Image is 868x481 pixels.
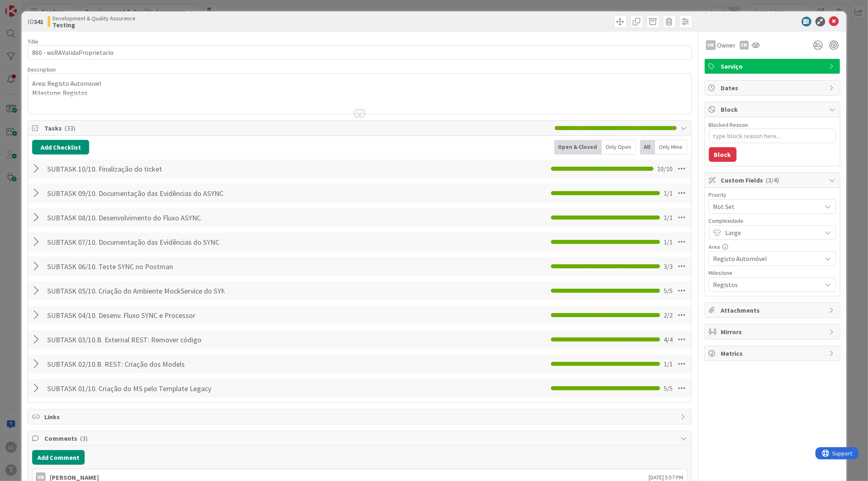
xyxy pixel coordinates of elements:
span: 5 / 5 [664,286,673,296]
div: Priority [709,192,836,198]
button: Block [709,147,737,162]
span: Dates [721,83,825,93]
span: Tasks [44,123,550,133]
span: Support [17,1,37,11]
p: Area: Registo Automovel [32,79,687,88]
span: Attachments [721,305,825,315]
span: 1 / 1 [664,359,673,369]
span: Block [721,104,825,114]
p: Milestone: Registos [32,88,687,98]
span: Large [726,227,818,238]
div: FM [740,41,749,50]
span: 4 / 4 [664,335,673,344]
input: type card name here... [28,45,691,60]
div: VM [706,40,716,50]
input: Add Checklist... [44,235,227,249]
label: Title [28,38,38,45]
span: 1 / 1 [664,213,673,222]
span: 2 / 2 [664,310,673,320]
button: Add Checklist [32,140,89,155]
span: Description [28,66,56,73]
span: ( 3/4 ) [766,176,779,184]
b: Testing [52,22,136,28]
div: Only Open [602,140,636,155]
div: Milestone [709,270,836,276]
div: Only Mine [655,140,687,155]
span: Registo Automóvel [713,253,818,264]
div: Complexidade [709,218,836,224]
span: ( 33 ) [64,124,75,132]
span: 1 / 1 [664,188,673,198]
span: Registos [713,279,818,290]
span: 5 / 5 [664,383,673,393]
span: ID [28,17,44,26]
span: ( 3 ) [80,434,87,442]
span: Development & Quality Assurance [52,15,136,22]
input: Add Checklist... [44,259,227,274]
span: Custom Fields [721,175,825,185]
button: Add Comment [32,450,85,465]
input: Add Checklist... [44,186,227,200]
div: Open & Closed [554,140,602,155]
input: Add Checklist... [44,308,227,322]
span: 10 / 10 [658,164,673,174]
label: Blocked Reason [709,121,748,128]
input: Add Checklist... [44,357,227,371]
span: Links [44,412,676,422]
span: 1 / 1 [664,237,673,247]
span: Owner [717,40,736,50]
input: Add Checklist... [44,210,227,225]
input: Add Checklist... [44,283,227,298]
span: Comments [44,433,676,443]
b: 341 [34,17,44,26]
span: Not Set [713,201,818,212]
input: Add Checklist... [44,381,227,396]
span: Metrics [721,348,825,358]
input: Add Checklist... [44,332,227,347]
div: All [640,140,655,155]
div: Area [709,244,836,250]
span: Mirrors [721,327,825,337]
input: Add Checklist... [44,161,227,176]
span: Serviço [721,61,825,71]
span: 3 / 3 [664,261,673,271]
